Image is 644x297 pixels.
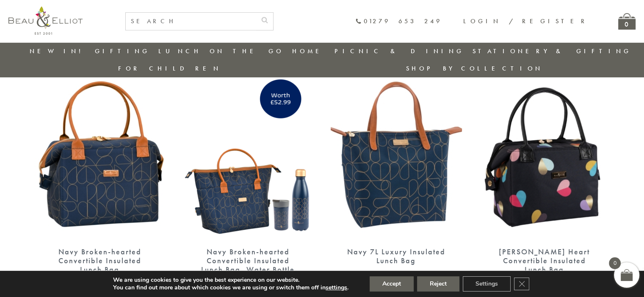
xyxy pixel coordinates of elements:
p: We are using cookies to give you the best experience on our website. [113,276,348,284]
a: Navy Broken-hearted Convertible Insulated Lunch Bag Navy Broken-hearted Convertible Insulated Lun... [34,70,166,290]
input: SEARCH [126,13,256,30]
a: Stationery & Gifting [473,47,631,55]
button: Close GDPR Cookie Banner [514,278,529,290]
a: Lunch On The Go [158,47,284,55]
a: Home [292,47,326,55]
a: New in! [30,47,86,55]
div: [PERSON_NAME] Heart Convertible Insulated Lunch Bag [494,248,595,274]
img: Navy 7L Luxury Insulated Lunch Bag [331,70,462,239]
button: Accept [370,276,414,292]
div: Navy Broken-hearted Convertible Insulated Lunch Bag [49,248,151,274]
div: Navy Broken-hearted Convertible Insulated Lunch Bag, Water Bottle and Travel Mug [197,248,299,283]
a: Login / Register [463,17,589,25]
div: Navy 7L Luxury Insulated Lunch Bag [345,248,447,265]
p: You can find out more about which cookies we are using or switch them off in . [113,284,348,292]
a: 0 [618,13,636,30]
img: Navy Broken-hearted Convertible Insulated Lunch Bag [34,70,166,239]
img: Emily convertible lunch bag [479,70,610,239]
button: settings [326,284,347,292]
a: 01279 653 249 [355,18,442,25]
a: For Children [118,64,221,73]
a: Gifting [95,47,150,55]
a: Picnic & Dining [334,47,464,55]
img: logo [8,6,83,35]
a: Shop by collection [406,64,543,73]
img: Navy Broken-hearted Convertible Lunch Bag, Water Bottle and Travel Mug [182,70,314,239]
span: 0 [609,257,621,269]
button: Reject [417,276,459,292]
button: Settings [463,276,511,292]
